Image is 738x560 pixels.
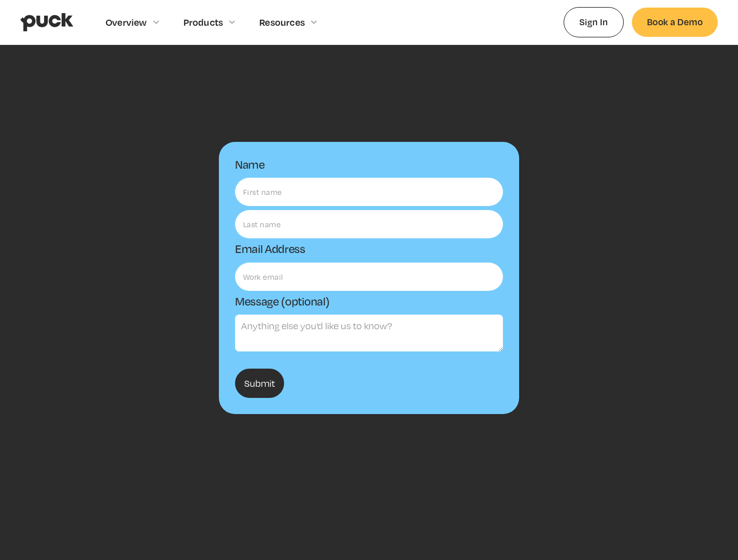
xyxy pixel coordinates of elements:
a: Book a Demo [632,8,718,36]
input: First name [235,178,503,206]
a: Sign In [564,7,624,37]
label: Message (optional) [235,295,329,308]
input: Work email [235,263,503,291]
div: Resources [259,17,305,28]
form: Email Form [219,142,519,414]
input: Last name [235,210,503,238]
input: Submit [235,369,284,398]
label: Name [235,158,265,171]
div: Overview [106,17,147,28]
label: Email Address [235,242,305,256]
div: Products [183,17,223,28]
